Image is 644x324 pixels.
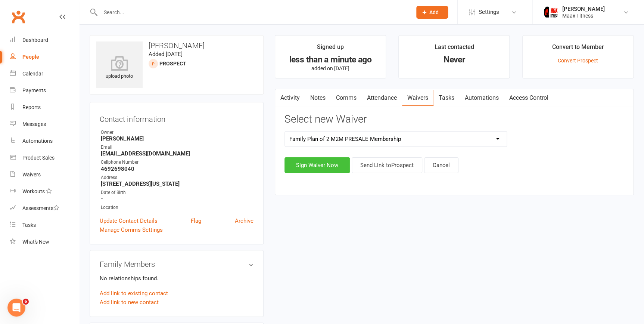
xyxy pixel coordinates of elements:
button: Cancel [424,157,458,173]
a: Assessments [10,200,79,217]
strong: - [101,195,253,202]
div: Payments [22,87,46,93]
div: Cellphone Number [101,159,253,166]
a: Dashboard [10,32,79,49]
a: Comms [331,89,362,107]
strong: [PERSON_NAME] [101,135,253,142]
span: 6 [23,299,29,305]
div: Product Sales [22,155,55,161]
div: Automations [22,138,53,144]
div: Messages [22,121,46,127]
div: [PERSON_NAME] [562,6,605,12]
div: People [22,54,39,60]
button: Sign Waiver Now [284,157,350,173]
strong: 4692698040 [101,166,253,172]
div: Workouts [22,188,45,194]
a: Messages [10,116,79,133]
div: Owner [101,129,253,136]
a: Flag [191,216,201,225]
div: Reports [22,104,41,110]
button: Add [416,6,448,19]
a: Calendar [10,65,79,82]
div: What's New [22,239,49,245]
h3: Contact information [100,112,253,123]
div: Address [101,174,253,181]
h3: Family Members [100,260,253,268]
a: Clubworx [9,7,28,26]
button: Send Link toProspect [352,157,422,173]
div: Convert to Member [552,42,604,56]
a: Notes [305,89,331,107]
iframe: Intercom live chat [7,299,25,317]
div: Last contacted [434,42,474,56]
p: No relationships found. [100,274,253,283]
input: Search... [98,7,407,18]
div: Never [405,56,503,64]
div: Maax Fitness [562,12,605,19]
div: upload photo [96,56,143,80]
a: Payments [10,82,79,99]
a: Attendance [362,89,402,107]
a: Tasks [10,217,79,234]
div: Assessments [22,205,59,211]
a: Product Sales [10,149,79,166]
div: Location [101,204,253,211]
a: Automations [460,89,504,107]
snap: prospect [159,61,186,67]
a: Add link to new contact [100,298,159,307]
div: Signed up [317,42,344,56]
a: What's New [10,234,79,250]
a: Tasks [433,89,460,107]
a: Activity [275,89,305,107]
strong: [EMAIL_ADDRESS][DOMAIN_NAME] [101,150,253,157]
div: less than a minute ago [282,56,379,64]
span: Add [429,9,439,15]
a: Archive [235,216,253,225]
strong: [STREET_ADDRESS][US_STATE] [101,180,253,187]
div: Email [101,144,253,151]
a: Waivers [402,89,433,107]
img: thumb_image1759205071.png [544,5,559,20]
a: Update Contact Details [100,216,158,225]
div: Calendar [22,71,43,77]
div: Tasks [22,222,36,228]
h3: [PERSON_NAME] [96,41,257,50]
a: Add link to existing contact [100,289,168,298]
a: Automations [10,133,79,149]
a: Waivers [10,166,79,183]
div: Dashboard [22,37,48,43]
div: Date of Birth [101,189,253,196]
time: Added [DATE] [149,51,183,58]
a: Reports [10,99,79,116]
a: Access Control [504,89,554,107]
a: People [10,49,79,65]
h3: Select new Waiver [284,114,624,125]
div: Waivers [22,172,41,178]
a: Manage Comms Settings [100,225,163,234]
p: added on [DATE] [282,65,379,71]
span: Settings [479,4,499,21]
a: Workouts [10,183,79,200]
a: Convert Prospect [558,58,598,64]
